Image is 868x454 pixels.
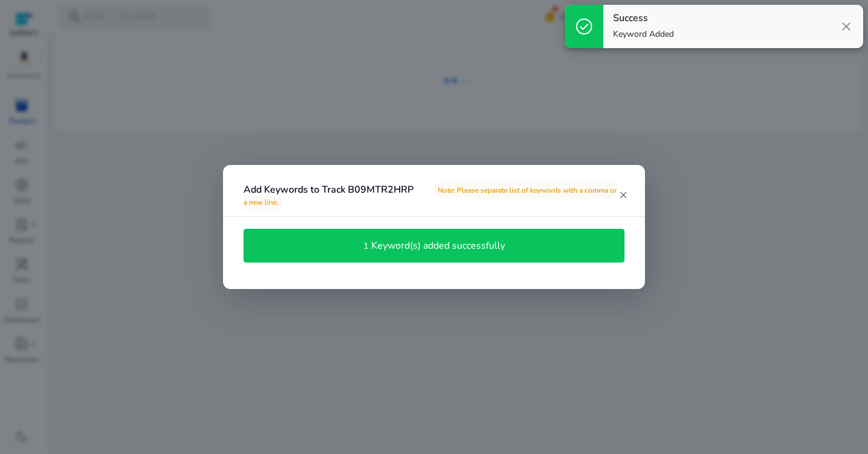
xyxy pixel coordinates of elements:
[613,13,674,24] h4: Success
[363,240,371,252] p: 1
[371,240,505,252] h4: Keyword(s) added successfully
[613,28,674,40] p: Keyword Added
[839,19,854,34] span: close
[574,17,594,36] span: check_circle
[244,184,618,207] h4: Add Keywords to Track B09MTR2HRP
[618,190,628,201] mat-icon: close
[244,182,617,210] span: Note: Please separate list of keywords with a comma or a new line.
